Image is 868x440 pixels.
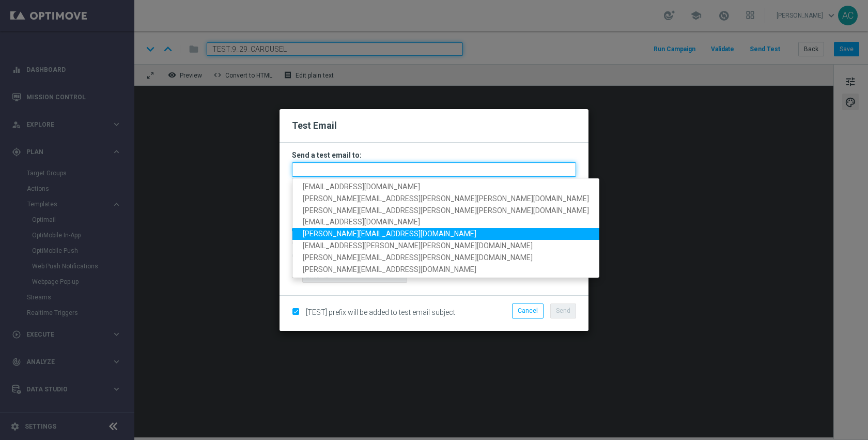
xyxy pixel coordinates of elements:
a: [PERSON_NAME][EMAIL_ADDRESS][PERSON_NAME][DOMAIN_NAME] [292,252,599,264]
a: [EMAIL_ADDRESS][DOMAIN_NAME] [292,181,599,193]
h3: Send a test email to: [292,150,576,160]
span: [PERSON_NAME][EMAIL_ADDRESS][DOMAIN_NAME] [303,230,476,238]
span: [PERSON_NAME][EMAIL_ADDRESS][PERSON_NAME][DOMAIN_NAME] [303,253,533,262]
span: [EMAIL_ADDRESS][DOMAIN_NAME] [303,218,420,226]
button: Cancel [512,304,544,318]
a: [PERSON_NAME][EMAIL_ADDRESS][DOMAIN_NAME] [292,229,599,240]
a: [EMAIL_ADDRESS][PERSON_NAME][PERSON_NAME][DOMAIN_NAME] [292,240,599,252]
span: [PERSON_NAME][EMAIL_ADDRESS][PERSON_NAME][PERSON_NAME][DOMAIN_NAME] [303,194,589,203]
a: [PERSON_NAME][EMAIL_ADDRESS][PERSON_NAME][PERSON_NAME][DOMAIN_NAME] [292,193,599,205]
span: [PERSON_NAME][EMAIL_ADDRESS][PERSON_NAME][PERSON_NAME][DOMAIN_NAME] [303,206,589,215]
a: [PERSON_NAME][EMAIL_ADDRESS][DOMAIN_NAME] [292,264,599,276]
span: [PERSON_NAME][EMAIL_ADDRESS][DOMAIN_NAME] [303,265,476,274]
span: [TEST] prefix will be added to test email subject [306,308,455,316]
a: [EMAIL_ADDRESS][DOMAIN_NAME] [292,217,599,229]
a: [PERSON_NAME][EMAIL_ADDRESS][PERSON_NAME][PERSON_NAME][DOMAIN_NAME] [292,205,599,217]
span: [EMAIL_ADDRESS][DOMAIN_NAME] [303,183,420,191]
span: Send [556,307,570,314]
button: Send [550,304,576,318]
span: [EMAIL_ADDRESS][PERSON_NAME][PERSON_NAME][DOMAIN_NAME] [303,241,533,250]
h2: Test Email [292,119,576,132]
